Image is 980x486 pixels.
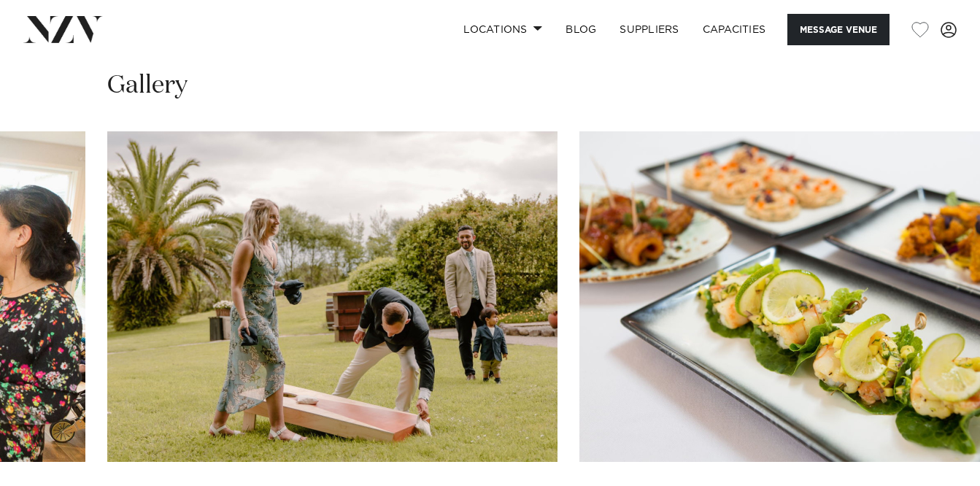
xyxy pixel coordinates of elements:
[691,14,778,45] a: Capacities
[554,14,608,45] a: BLOG
[787,14,890,45] button: Message Venue
[23,16,103,42] img: nzv-logo.png
[452,14,554,45] a: Locations
[608,14,690,45] a: SUPPLIERS
[107,131,557,462] swiper-slide: 13 / 30
[107,69,188,102] h2: Gallery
